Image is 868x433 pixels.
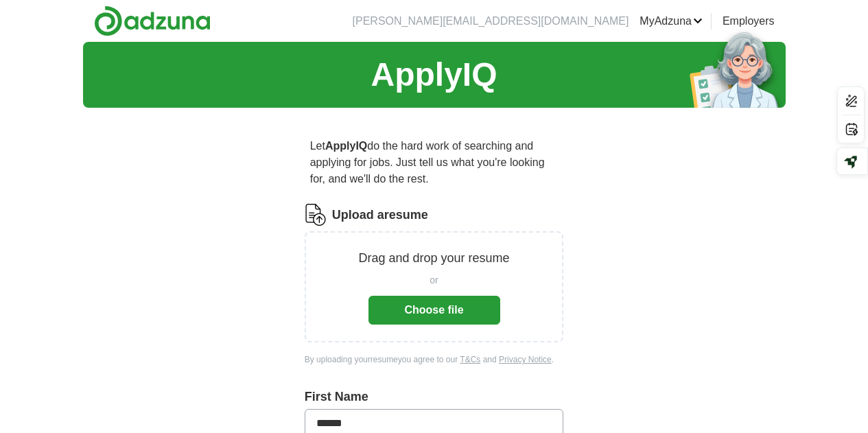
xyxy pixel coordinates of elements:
[430,273,438,288] span: or
[94,5,211,36] img: Adzuna logo
[305,132,564,193] p: Let do the hard work of searching and applying for jobs. Just tell us what you're looking for, an...
[332,206,428,224] label: Upload a resume
[640,13,703,30] a: MyAdzuna
[460,355,480,364] a: T&Cs
[723,13,775,30] a: Employers
[305,388,564,406] label: First Name
[305,204,327,226] img: CV Icon
[371,50,497,100] h1: ApplyIQ
[368,296,500,325] button: Choose file
[499,355,552,364] a: Privacy Notice
[305,353,564,366] div: By uploading your resume you agree to our and .
[353,13,629,30] li: [PERSON_NAME][EMAIL_ADDRESS][DOMAIN_NAME]
[325,140,367,152] strong: ApplyIQ
[358,249,509,268] p: Drag and drop your resume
